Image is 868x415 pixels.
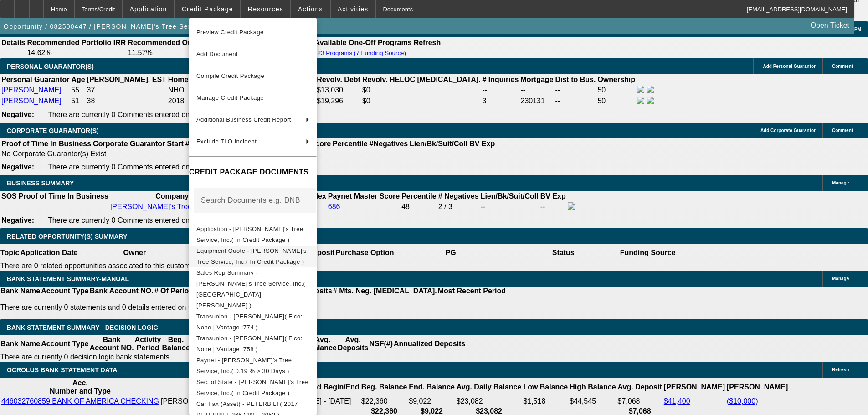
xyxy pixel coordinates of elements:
button: Sales Rep Summary - Romeo's Tree Service, Inc.( Mansfield, Jeff ) [189,267,317,311]
span: Application - [PERSON_NAME]'s Tree Service, Inc.( In Credit Package ) [196,225,303,243]
span: Paynet - [PERSON_NAME]'s Tree Service, Inc.( 0.19 % > 30 Days ) [196,357,292,374]
mat-label: Search Documents e.g. DNB [201,196,300,204]
span: Transunion - [PERSON_NAME]( Fico: None | Vantage :774 ) [196,313,303,331]
span: Add Document [196,51,238,57]
button: Sec. of State - Romeo's Tree Service, Inc.( In Credit Package ) [189,377,317,399]
span: Manage Credit Package [196,94,264,101]
button: Equipment Quote - Romeo's Tree Service, Inc.( In Credit Package ) [189,246,317,267]
button: Transunion - Pineda, Romeo( Fico: None | Vantage :774 ) [189,311,317,333]
button: Transunion - Mejia, Reina( Fico: None | Vantage :758 ) [189,333,317,355]
button: Paynet - Romeo's Tree Service, Inc.( 0.19 % > 30 Days ) [189,355,317,377]
span: Exclude TLO Incident [196,138,257,145]
span: Sales Rep Summary - [PERSON_NAME]'s Tree Service, Inc.( [GEOGRAPHIC_DATA][PERSON_NAME] ) [196,269,305,309]
button: Application - Romeo's Tree Service, Inc.( In Credit Package ) [189,224,317,246]
span: Sec. of State - [PERSON_NAME]'s Tree Service, Inc.( In Credit Package ) [196,379,308,396]
span: Equipment Quote - [PERSON_NAME]'s Tree Service, Inc.( In Credit Package ) [196,247,307,265]
span: Transunion - [PERSON_NAME]( Fico: None | Vantage :758 ) [196,335,303,353]
span: Additional Business Credit Report [196,116,291,123]
span: Preview Credit Package [196,29,264,36]
h4: CREDIT PACKAGE DOCUMENTS [189,167,317,178]
span: Compile Credit Package [196,72,264,79]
